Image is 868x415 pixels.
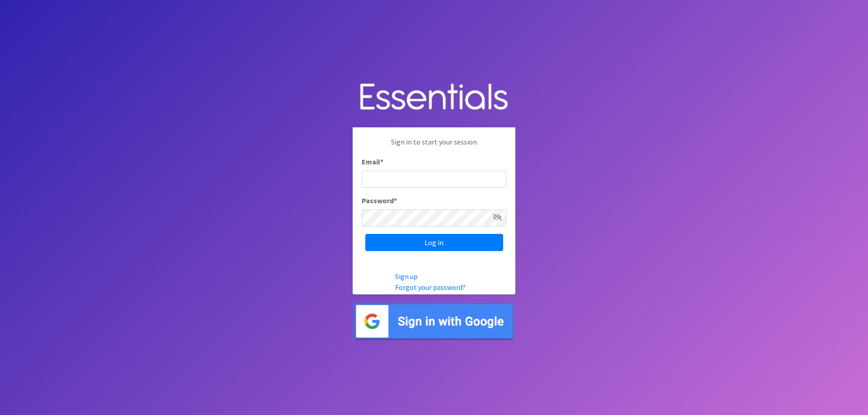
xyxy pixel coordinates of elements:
[362,136,506,156] p: Sign in to start your session
[362,195,397,206] label: Password
[353,302,515,341] img: Sign in with Google
[395,272,418,281] a: Sign up
[380,157,383,166] abbr: required
[395,283,466,292] a: Forgot your password?
[365,234,503,251] input: Log in
[394,196,397,205] abbr: required
[362,156,383,167] label: Email
[353,74,515,121] img: Human Essentials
